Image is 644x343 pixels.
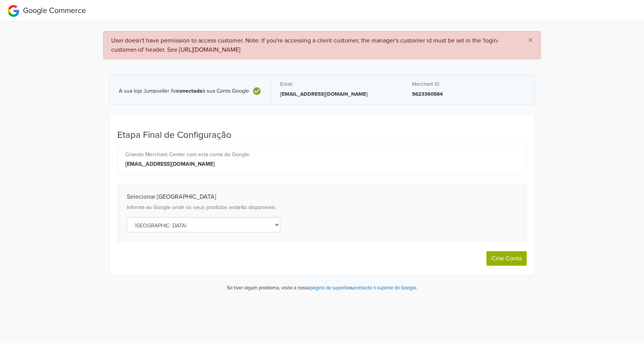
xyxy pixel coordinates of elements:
[227,284,417,292] p: Se tiver algum problema, visite a nossa ou .
[127,193,517,201] h4: Selecionar [GEOGRAPHIC_DATA]
[354,285,416,291] a: contacte o suporte do Google
[117,130,527,141] h4: Etapa Final de Configuração
[119,88,249,95] span: A sua loja Jumpseller foi à sua Conta Google
[412,90,526,98] p: 5623360584
[111,37,499,54] span: User doesn't have permission to access customer. Note: If you're accessing a client customer, the...
[528,35,533,46] span: ×
[125,160,519,168] div: [EMAIL_ADDRESS][DOMAIN_NAME]
[23,6,86,15] span: Google Commerce
[177,88,202,94] b: conectada
[280,90,394,98] p: [EMAIL_ADDRESS][DOMAIN_NAME]
[486,251,527,266] button: Criar Conta
[127,204,517,211] p: Informa ao Google onde os seus produtos estarão disponíveis.
[412,81,526,87] h5: Merchant ID
[280,81,394,87] h5: Email
[310,285,348,291] a: página de suporte
[125,150,519,158] div: Criando Merchant Center com esta conta do Google:
[521,31,540,50] button: Close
